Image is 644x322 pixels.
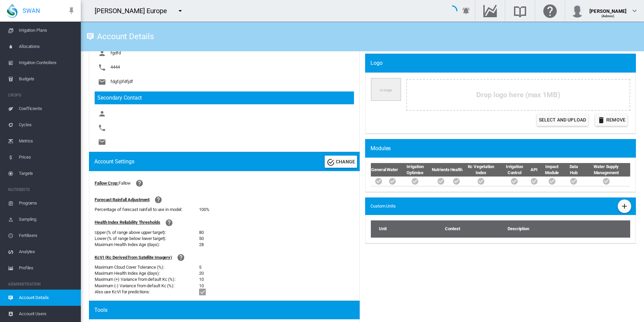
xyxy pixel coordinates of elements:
[19,149,75,165] span: Prices
[327,158,335,166] md-icon: icon-check-circle
[110,51,121,56] span: fgdfd
[95,230,199,236] div: Upper (% of range above upper target):
[19,71,75,87] span: Budgets
[95,283,199,289] div: Maximum (-) Variance from default Kc (%):
[336,159,355,164] span: CHANGE
[19,38,75,55] span: Allocations
[98,49,106,57] md-icon: icon-account
[542,7,558,15] md-icon: Click here for help
[386,163,398,177] th: Water
[371,163,386,177] th: General
[325,156,357,168] button: Change Account Settings
[135,179,143,187] md-icon: icon-help-circle
[589,5,626,12] div: [PERSON_NAME]
[595,114,627,126] button: icon-delete Remove
[199,207,210,213] div: 100%
[371,78,401,101] img: Company Logo
[199,230,204,236] div: 80
[459,4,473,18] button: icon-bell-ring
[371,145,636,152] div: Modules
[530,163,539,177] th: API
[19,244,75,260] span: Analytes
[174,251,188,264] button: icon-help-circle
[95,219,160,225] div: Health Index Reliability Thresholds
[445,220,507,237] th: Context
[165,219,173,227] md-icon: icon-help-circle
[95,254,172,261] div: KcVI (Kc Derived from Satellite Imagery)
[23,6,40,15] span: SWAN
[510,177,518,185] md-icon: icon-checkbox-marked-circle
[86,32,94,41] md-icon: icon-tooltip-text
[152,193,165,207] button: icon-help-circle
[95,180,119,186] div: Fallow Crop:
[67,7,75,15] md-icon: icon-pin
[95,276,199,283] div: Maximum (+) Variance from default Kc (%):
[8,184,75,195] span: NUTRIENTS
[19,195,75,211] span: Programs
[95,236,199,242] div: Lower (% of range below lower target):
[499,163,530,177] th: Irrigation Control
[539,163,566,177] th: Impact Module
[452,177,460,185] md-icon: icon-checkbox-marked-circle
[199,236,204,242] div: 50
[398,163,432,177] th: Irrigation Optimise
[95,91,354,104] h3: Secondary Contact
[176,7,184,15] md-icon: icon-menu-down
[95,207,199,213] div: Percentage of forecast rainfall to use in model:
[618,199,631,213] button: Add custom unit
[602,177,610,185] md-icon: icon-checkbox-marked-circle
[570,177,578,185] md-icon: icon-checkbox-marked-circle
[98,110,106,118] md-icon: icon-account
[94,306,360,314] div: Tools
[371,59,636,67] div: Logo
[154,196,162,204] md-icon: icon-help-circle
[199,242,204,248] div: 28
[199,264,201,270] div: 5
[95,264,199,270] div: Maximum Cloud Cover Tolerance (%):
[406,79,630,111] div: Drop logo here (max 1MB)
[19,101,75,117] span: Coefficients
[388,177,396,185] md-icon: icon-checkbox-marked-circle
[133,177,146,190] button: icon-help-circle
[95,6,173,16] div: [PERSON_NAME] Europe
[602,14,615,18] span: (Admin)
[173,4,187,18] button: icon-menu-down
[597,116,605,124] md-icon: icon-delete
[98,138,106,146] md-icon: icon-email
[98,63,106,72] md-icon: icon-phone
[530,177,538,185] md-icon: icon-checkbox-marked-circle
[19,165,75,182] span: Targets
[19,290,75,306] span: Account Details
[119,180,131,186] div: Fallow
[199,270,204,276] div: 20
[162,216,176,230] button: icon-help-circle
[582,163,630,177] th: Water Supply Management
[110,65,120,70] span: 4444
[620,202,629,210] md-icon: icon-plus
[19,306,75,322] span: Account Users
[571,4,584,18] img: profile.jpg
[199,283,204,289] div: 10
[95,197,150,203] div: Forecast Rainfall Adjustment
[631,7,639,15] md-icon: icon-chevron-down
[19,227,75,244] span: Fertilisers
[19,117,75,133] span: Cycles
[512,7,528,15] md-icon: Search the knowledge base
[19,260,75,276] span: Profiles
[95,289,199,295] div: Also use KcVI for predictions:
[507,220,597,237] th: Description
[371,203,396,209] span: Custom Units
[411,177,419,185] md-icon: icon-checkbox-marked-circle
[431,163,450,177] th: Nutrients
[199,276,204,283] div: 10
[8,90,75,101] span: CROPS
[437,177,445,185] md-icon: icon-checkbox-marked-circle
[8,279,75,290] span: ADMINISTRATION
[98,78,106,86] md-icon: icon-email
[463,163,499,177] th: Kc Vegetation Index
[606,117,625,123] span: Remove
[19,211,75,227] span: Sampling
[19,22,75,38] span: Irrigation Plans
[371,220,445,237] th: Unit
[566,163,582,177] th: Data Hub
